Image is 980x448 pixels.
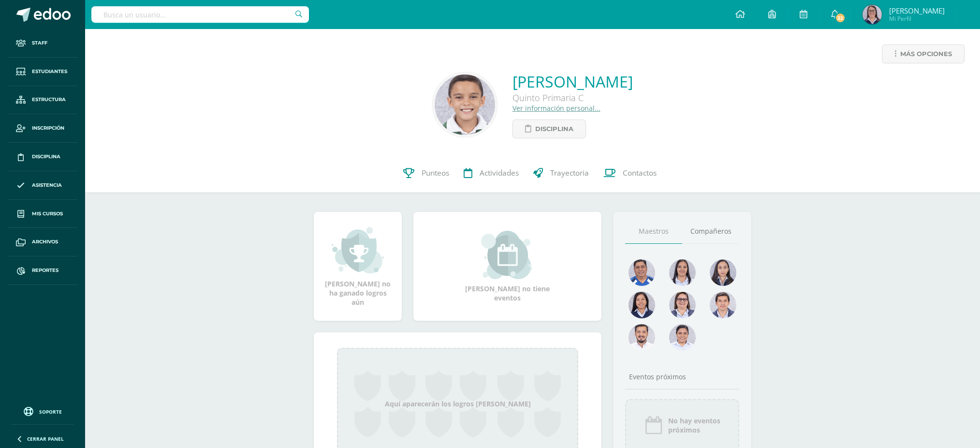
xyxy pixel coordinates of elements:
[835,13,846,23] span: 32
[32,68,67,75] span: Estudiantes
[625,219,682,244] a: Maestros
[32,96,66,104] span: Estructura
[32,238,58,246] span: Archivos
[535,120,573,138] span: Disciplina
[682,219,739,244] a: Compañeros
[629,259,655,286] img: 3fa84f42f3e29fcac37698908b932198.png
[669,259,696,286] img: 06db005d3c0fafa7117f50787961da9c.png
[396,154,456,193] a: Punteos
[481,231,534,279] img: event_small.png
[332,226,384,274] img: achievement_small.png
[512,92,633,104] div: Quinto Primaria C
[512,119,586,138] a: Disciplina
[480,168,519,178] span: Actividades
[710,259,736,286] img: 522dc90edefdd00265ec7718d30b3fcb.png
[435,75,495,135] img: d181d4c10f67f2c567dbdfa352d18d60.png
[710,292,736,318] img: 79615471927fb44a55a85da602df09cc.png
[32,210,63,218] span: Mis cursos
[27,435,64,442] span: Cerrar panel
[422,168,449,178] span: Punteos
[8,256,77,285] a: Reportes
[623,168,657,178] span: Contactos
[629,292,655,318] img: 21100ed4c967214a1caac39260a675f5.png
[629,324,655,351] img: e324cd2860608120a0417e01f7b89804.png
[32,124,64,132] span: Inscripción
[863,5,882,24] img: 748d42d9fff1f6c6ec16339a92392ca2.png
[596,154,664,193] a: Contactos
[512,104,600,113] a: Ver información personal...
[32,267,59,274] span: Reportes
[8,29,77,58] a: Staff
[456,154,526,193] a: Actividades
[91,6,309,23] input: Busca un usuario...
[8,114,77,143] a: Inscripción
[889,6,945,15] span: [PERSON_NAME]
[526,154,596,193] a: Trayectoria
[32,153,60,161] span: Disciplina
[323,226,392,307] div: [PERSON_NAME] no ha ganado logros aún
[8,86,77,115] a: Estructura
[459,231,556,302] div: [PERSON_NAME] no tiene eventos
[882,45,965,63] a: Más opciones
[8,143,77,171] a: Disciplina
[669,292,696,318] img: 8362f987eb2848dbd6dae05437e53255.png
[512,71,633,92] a: [PERSON_NAME]
[668,416,720,434] span: No hay eventos próximos
[900,45,952,63] span: Más opciones
[8,228,77,256] a: Archivos
[39,408,62,415] span: Soporte
[8,171,77,200] a: Asistencia
[644,416,663,435] img: event_icon.png
[8,58,77,86] a: Estudiantes
[550,168,589,178] span: Trayectoria
[889,15,945,23] span: Mi Perfil
[12,404,73,418] a: Soporte
[669,324,696,351] img: 51cd120af2e7b2e3e298fdb293d6118d.png
[32,39,47,47] span: Staff
[32,181,62,189] span: Asistencia
[8,200,77,228] a: Mis cursos
[625,372,739,381] div: Eventos próximos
